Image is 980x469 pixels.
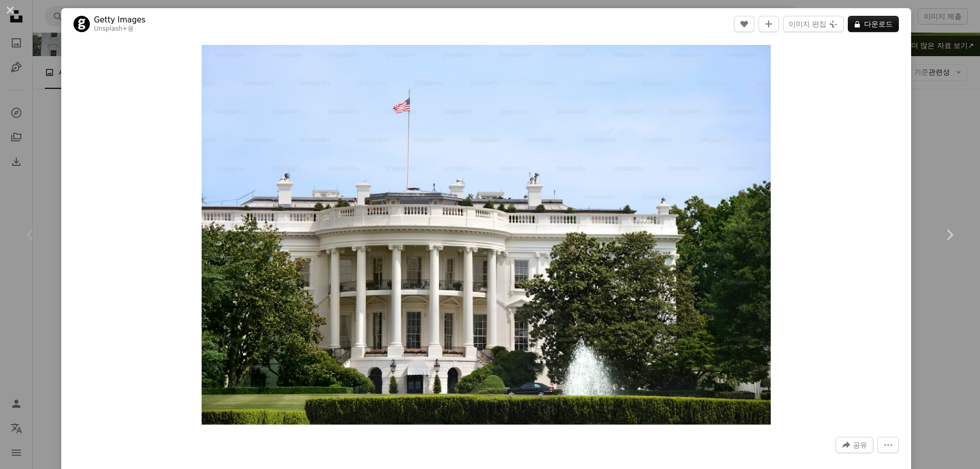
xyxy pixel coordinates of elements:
button: 이미지 편집 [783,16,844,32]
div: 용 [94,25,145,33]
button: 컬렉션에 추가 [758,16,779,32]
a: Unsplash+ [94,25,128,32]
a: Getty Images [94,15,145,25]
button: 이 이미지 확대 [202,45,771,425]
a: 다음 [919,186,980,284]
img: Getty Images의 프로필로 이동 [73,16,90,32]
button: 더 많은 작업 [877,437,899,453]
button: 좋아요 [734,16,754,32]
span: 공유 [853,437,867,453]
button: 다운로드 [848,16,899,32]
img: 앞에 분수가 있는 백악관 [202,45,771,425]
button: 이 이미지 공유 [836,437,873,453]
